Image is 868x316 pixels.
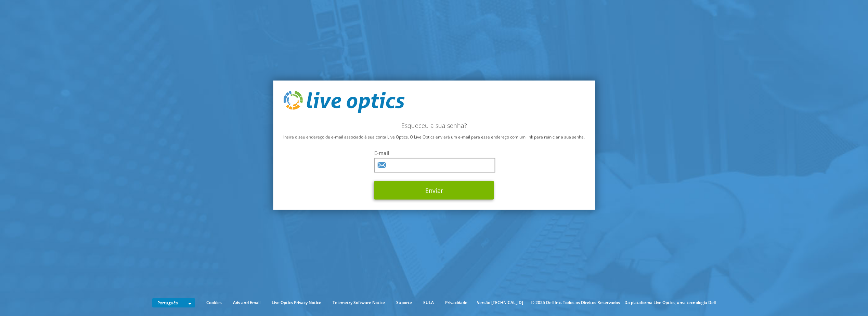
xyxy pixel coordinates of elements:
[228,299,265,306] a: Ads and Email
[283,133,585,141] p: Insira o seu endereço de e-mail associado à sua conta Live Optics. O Live Optics enviará um e-mai...
[283,91,404,113] img: live_optics_svg.svg
[374,181,494,200] button: Enviar
[418,299,439,306] a: EULA
[374,149,494,156] label: E-mail
[327,299,390,306] a: Telemetry Software Notice
[474,299,527,306] li: Versão [TECHNICAL_ID]
[201,299,227,306] a: Cookies
[267,299,326,306] a: Live Optics Privacy Notice
[391,299,417,306] a: Suporte
[528,299,623,306] li: © 2025 Dell Inc. Todos os Direitos Reservados
[283,122,585,129] h2: Esqueceu a sua senha?
[624,299,716,306] li: Da plataforma Live Optics, uma tecnologia Dell
[440,299,472,306] a: Privacidade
